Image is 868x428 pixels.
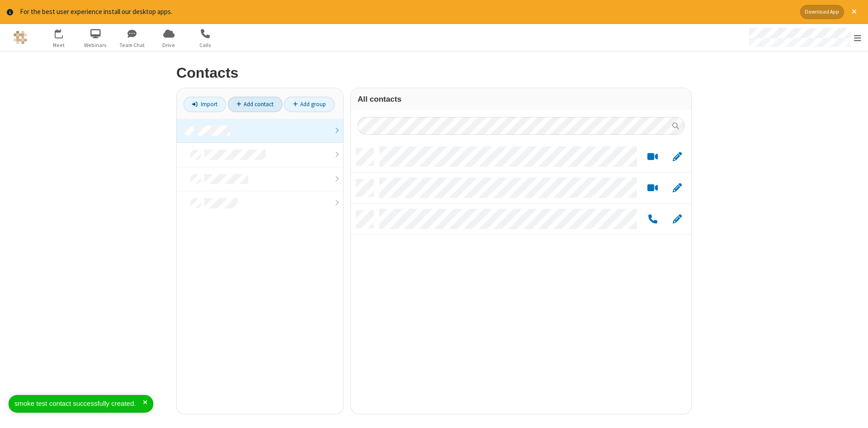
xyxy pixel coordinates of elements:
button: Edit [668,151,686,162]
span: Drive [152,41,186,49]
iframe: Chat [845,404,861,422]
a: Add contact [228,97,283,112]
button: Logo [3,24,37,51]
div: For the best user experience install our desktop apps. [20,7,793,17]
span: Meet [42,41,76,49]
button: Download App [800,5,844,19]
h2: Contacts [176,65,692,81]
img: QA Selenium DO NOT DELETE OR CHANGE [14,31,27,44]
button: Edit [668,213,686,225]
div: smoke test contact successfully created. [14,399,143,409]
span: Team Chat [115,41,149,49]
span: Webinars [79,41,113,49]
div: Open menu [741,24,868,51]
div: grid [351,141,691,414]
button: Edit [668,182,686,193]
span: Calls [189,41,222,49]
a: Import [184,97,226,112]
a: Add group [284,97,335,112]
button: Close alert [847,5,861,19]
div: 2 [61,29,67,36]
button: Start a video meeting [644,151,661,162]
button: Call by phone [644,213,661,225]
button: Start a video meeting [644,182,661,193]
h3: All contacts [358,95,684,103]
